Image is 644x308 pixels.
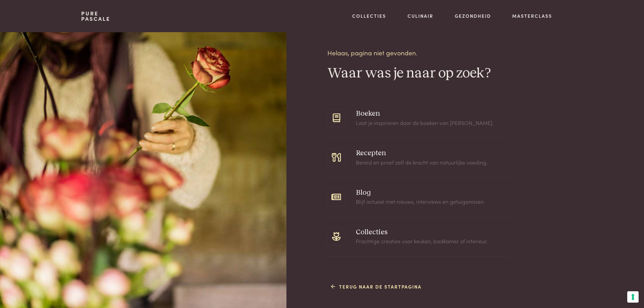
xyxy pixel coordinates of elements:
p: Helaas, pagina niet gevonden. [327,48,417,58]
a: Recepten [356,149,386,157]
a: Gezondheid [455,12,491,19]
a: Terug naar de startpagina [331,283,422,290]
a: Masterclass [512,12,552,19]
a: PurePascale [81,11,110,21]
a: Collecties [352,12,386,19]
a: Collecties [356,229,387,236]
h2: Waar was je naar op zoek? [327,65,510,82]
a: Blog [356,189,371,196]
a: Culinair [408,12,433,19]
a: Boeken [356,110,380,117]
button: Uw voorkeuren voor toestemming voor trackingtechnologieën [627,291,639,303]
